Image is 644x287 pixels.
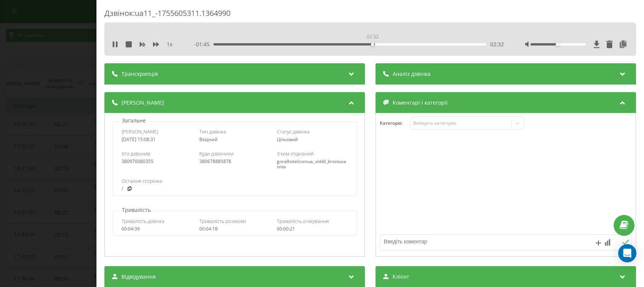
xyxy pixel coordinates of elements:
div: 00:04:18 [199,226,270,232]
div: 00:00:21 [277,226,348,232]
div: 380678885878 [199,159,270,164]
h4: Категорія : [380,121,410,126]
span: Цільовий [277,136,298,143]
span: [PERSON_NAME] [122,99,164,107]
span: 1 x [167,41,172,48]
span: - 01:45 [194,41,213,48]
span: Відвідування [122,273,156,281]
div: Дзвінок : ua11_-1755605311.1364990 [104,8,636,23]
div: [DATE] 15:08:31 [122,137,193,142]
div: 380970080355 [122,159,193,164]
span: Тривалість дзвінка [122,218,164,224]
span: Транскрипція [122,70,158,78]
span: Тривалість очікування [277,218,329,224]
span: Аналіз дзвінка [393,70,431,78]
a: / [122,186,123,191]
span: [PERSON_NAME] [122,128,158,135]
p: Загальне [120,117,148,124]
span: Статус дзвінка [277,128,310,135]
div: 00:04:39 [122,226,193,232]
div: Виберіть категорію [414,120,508,126]
span: Клієнт [393,273,409,281]
span: Тип дзвінка [199,128,226,135]
div: Open Intercom Messenger [618,244,636,262]
div: 02:32 [365,32,380,42]
span: Тривалість розмови [199,218,246,224]
span: Остання сторінка [122,177,162,184]
span: Хто дзвонив [122,150,150,157]
div: Accessibility label [371,43,374,46]
span: 02:32 [490,41,504,48]
div: Accessibility label [556,43,559,46]
span: Коментарі і категорії [393,99,448,107]
span: Куди дзвонили [199,150,234,157]
span: Вхідний [199,136,218,143]
p: Тривалість [120,206,153,214]
span: З ким з'єднаний [277,150,314,157]
div: goralhotelcomua_viddil_broniuvannia [277,159,348,170]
